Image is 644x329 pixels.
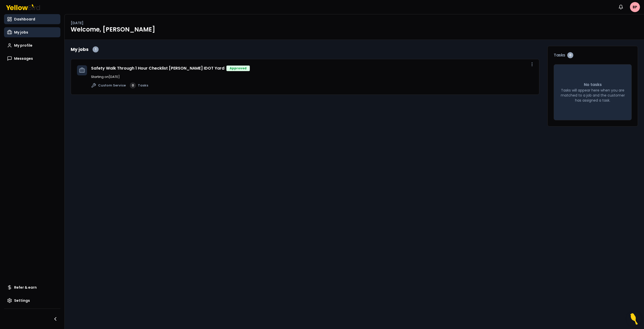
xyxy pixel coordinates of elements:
[91,65,224,71] a: Safety Walk Through 1 Hour Checklist [PERSON_NAME] IDOT Yard
[626,311,641,326] button: Open Resource Center
[14,17,35,22] span: Dashboard
[4,295,60,306] a: Settings
[14,285,37,290] span: Refer & earn
[630,2,640,12] span: BP
[14,56,33,61] span: Messages
[584,82,602,88] p: No tasks
[4,14,60,24] a: Dashboard
[71,25,638,34] h1: Welcome, [PERSON_NAME]
[4,53,60,64] a: Messages
[14,43,32,48] span: My profile
[130,82,136,88] div: 0
[554,52,632,58] h3: Tasks
[4,27,60,37] a: My jobs
[14,298,30,303] span: Settings
[93,46,99,52] div: 1
[91,74,533,79] p: Starting on [DATE]
[71,20,84,25] p: [DATE]
[560,88,625,103] p: Tasks will appear here when you are matched to a job and the customer has assigned a task.
[4,40,60,50] a: My profile
[14,30,28,35] span: My jobs
[567,52,573,58] div: 0
[130,82,148,88] a: 0Tasks
[226,66,250,71] div: Approved
[98,83,126,88] span: Custom Service
[4,282,60,292] a: Refer & earn
[71,46,89,53] h2: My jobs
